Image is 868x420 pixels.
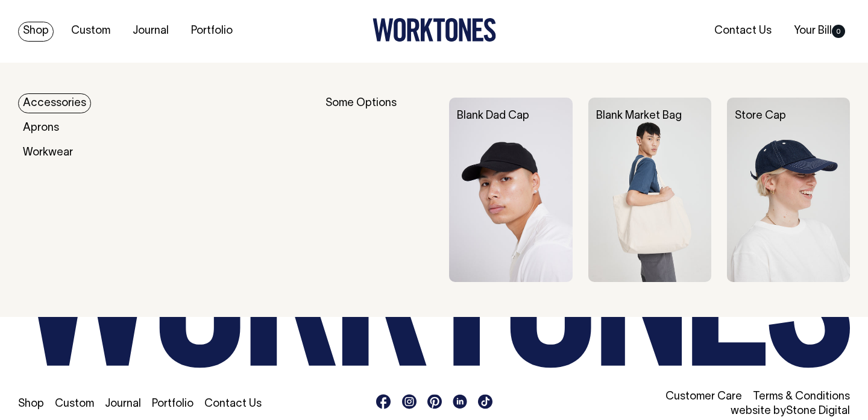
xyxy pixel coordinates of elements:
[105,399,141,409] a: Journal
[18,118,64,138] a: Aprons
[588,98,711,282] img: Blank Market Bag
[753,392,850,402] a: Terms & Conditions
[457,111,529,121] a: Blank Dad Cap
[665,392,742,402] a: Customer Care
[449,98,572,282] img: Blank Dad Cap
[735,111,786,121] a: Store Cap
[786,406,850,416] a: Stone Digital
[325,98,433,282] div: Some Options
[128,22,174,42] a: Journal
[186,22,237,42] a: Portfolio
[585,404,850,419] li: website by
[55,399,94,409] a: Custom
[709,21,776,41] a: Contact Us
[18,93,91,113] a: Accessories
[789,21,850,41] a: Your Bill0
[727,98,850,282] img: Store Cap
[18,399,44,409] a: Shop
[204,399,262,409] a: Contact Us
[832,25,845,38] span: 0
[66,22,115,42] a: Custom
[152,399,193,409] a: Portfolio
[18,22,54,42] a: Shop
[596,111,682,121] a: Blank Market Bag
[18,143,78,163] a: Workwear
